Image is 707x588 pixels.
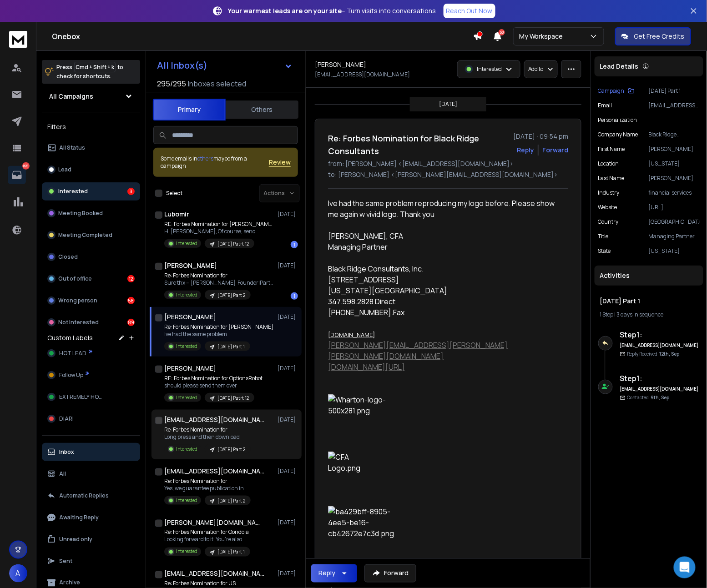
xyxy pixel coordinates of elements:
span: 1 Step [600,311,614,318]
p: All Status [59,144,85,151]
p: Lead Details [600,62,639,71]
span: 12th, Sep [660,351,680,357]
button: A [9,564,27,583]
a: [PERSON_NAME][EMAIL_ADDRESS][PERSON_NAME][PERSON_NAME][DOMAIN_NAME] [328,340,508,361]
button: All Inbox(s) [150,56,300,75]
div: 58 [127,297,135,304]
img: ba429bff-8905-4ee5-be16-cb42672e7c3d.png [328,506,406,553]
strong: Your warmest leads are on your site [228,6,342,15]
span: EXTREMELY HOW [59,393,103,401]
p: [DATE] Patrt 12 [217,395,249,402]
p: 165 [22,162,30,170]
p: Sent [59,558,72,565]
p: Last Name [598,175,625,182]
h1: Lubomir [164,210,189,219]
button: Primary [153,99,226,121]
p: financial services [649,189,700,196]
p: Wrong person [58,297,97,304]
div: 3 [127,188,135,195]
span: Follow Up [59,372,83,379]
p: Interested [176,548,197,555]
span: [US_STATE][GEOGRAPHIC_DATA] [328,286,447,296]
div: Managing Partner [328,241,561,252]
p: industry [598,189,620,196]
h1: Re: Forbes Nomination for Black Ridge Consultants [328,132,508,157]
span: 3 days in sequence [617,311,664,318]
button: Forward [364,564,416,583]
p: Re: Forbes Nomination for [164,272,273,279]
p: [DATE] Part 1 [217,549,245,556]
span: 347.598.2828 Direct [328,297,395,307]
p: RE: Forbes Nomination for [PERSON_NAME]'s [164,221,273,228]
span: Review [269,158,291,167]
font: [PHONE_NUMBER].Fax [328,307,404,317]
h1: [PERSON_NAME] [164,364,216,373]
div: Open Intercom Messenger [674,557,696,578]
font: Black Ridge Consultants, Inc. [328,264,424,274]
p: Yes, we guarantee publication in [164,485,251,492]
button: Awaiting Reply [42,508,140,527]
p: [DATE] [278,467,298,475]
p: [PERSON_NAME] [649,146,700,153]
p: [DATE] [278,416,298,423]
img: Wharton-logo-500x281.png [328,394,410,441]
a: [DOMAIN_NAME] [328,331,375,339]
p: RE: Forbes Nomination for OptionsRobot [164,375,263,382]
button: EXTREMELY HOW [42,388,140,406]
h1: All Inbox(s) [157,61,207,70]
button: Follow Up [42,366,140,384]
p: [DATE] [439,101,457,108]
p: Closed [58,253,78,261]
button: Sent [42,552,140,570]
p: website [598,204,617,211]
button: Get Free Credits [615,27,691,45]
div: 1 [291,241,298,248]
p: All [59,470,66,477]
h6: Step 1 : [620,329,700,340]
p: Awaiting Reply [59,514,99,521]
p: [DATE] [278,365,298,372]
p: Press to check for shortcuts. [56,63,123,81]
button: Wrong person58 [42,291,140,310]
p: title [598,233,609,240]
p: [EMAIL_ADDRESS][DOMAIN_NAME] [649,102,700,109]
img: logo [9,31,27,48]
p: country [598,218,619,226]
p: Company Name [598,131,638,138]
button: Closed [42,248,140,266]
p: [PERSON_NAME] [649,175,700,182]
h1: [EMAIL_ADDRESS][DOMAIN_NAME] [164,415,264,424]
p: [DATE] Part 1 [217,343,245,350]
div: | [600,311,698,318]
button: Inbox [42,443,140,461]
p: [US_STATE] [649,247,700,255]
h1: [PERSON_NAME][DOMAIN_NAME][EMAIL_ADDRESS][PERSON_NAME][DOMAIN_NAME] [164,518,264,527]
p: Ive had the same problem [164,331,273,338]
p: [EMAIL_ADDRESS][DOMAIN_NAME] [315,71,410,78]
button: DIARI [42,410,140,428]
h1: Onebox [52,31,473,42]
img: CFA Logo.png [328,452,368,495]
p: – Turn visits into conversations [228,6,436,15]
div: Forward [542,146,568,155]
p: Contacted [627,394,670,401]
p: Email [598,102,612,109]
h6: [EMAIL_ADDRESS][DOMAIN_NAME] [620,386,700,392]
p: Interested [176,240,197,247]
h1: [PERSON_NAME] [315,60,366,69]
div: [PERSON_NAME], CFA [328,231,561,241]
span: Cmd + Shift + k [74,62,116,72]
button: Interested3 [42,182,140,201]
p: Personalization [598,116,637,124]
p: Interested [176,446,197,452]
p: Interested [58,188,88,195]
p: [DATE] : 09:54 pm [513,132,568,141]
p: [DATE] [278,211,298,218]
p: location [598,160,619,167]
span: 9th, Sep [651,394,670,401]
button: All Status [42,139,140,157]
span: 295 / 295 [157,78,186,89]
p: Lead [58,166,71,173]
p: [DATE] [278,262,298,269]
